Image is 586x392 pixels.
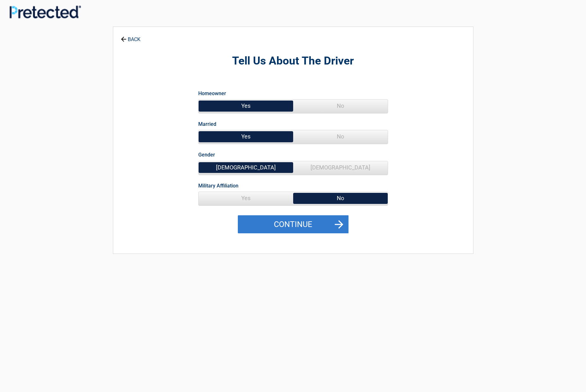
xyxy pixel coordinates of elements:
span: Yes [199,130,293,143]
button: Continue [238,215,349,234]
h2: Tell Us About The Driver [148,54,438,69]
span: Yes [199,192,293,205]
label: Homeowner [198,89,226,98]
label: Married [198,120,216,128]
a: BACK [120,31,142,42]
span: Yes [199,100,293,112]
span: No [293,100,388,112]
span: [DEMOGRAPHIC_DATA] [199,161,293,174]
label: Gender [198,150,215,159]
img: Main Logo [9,5,81,18]
span: No [293,192,388,205]
span: [DEMOGRAPHIC_DATA] [293,161,388,174]
label: Military Affiliation [198,181,238,190]
span: No [293,130,388,143]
